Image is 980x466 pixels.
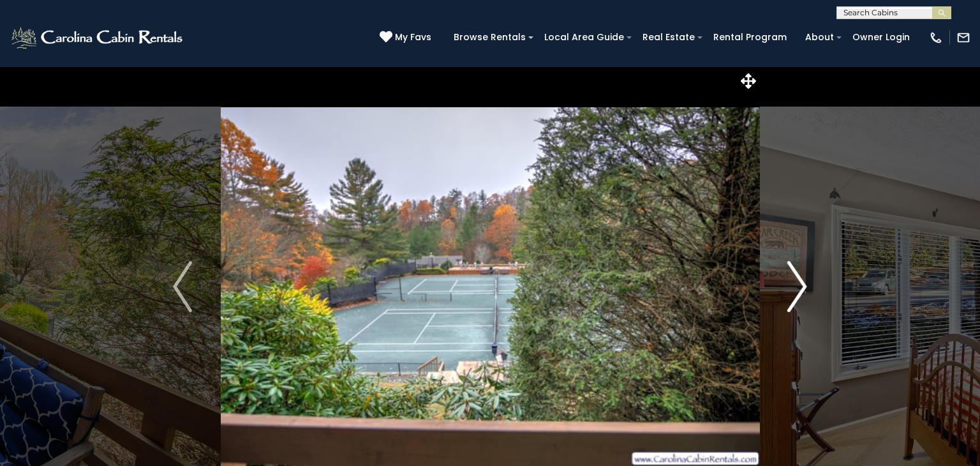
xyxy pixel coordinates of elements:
[10,25,186,50] img: White-1-2.png
[846,27,916,47] a: Owner Login
[395,31,431,44] span: My Favs
[538,27,630,47] a: Local Area Guide
[636,27,701,47] a: Real Estate
[447,27,532,47] a: Browse Rentals
[173,261,192,312] img: arrow
[929,31,943,45] img: phone-regular-white.png
[707,27,793,47] a: Rental Program
[380,31,434,45] a: My Favs
[799,27,840,47] a: About
[956,31,970,45] img: mail-regular-white.png
[788,261,807,312] img: arrow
